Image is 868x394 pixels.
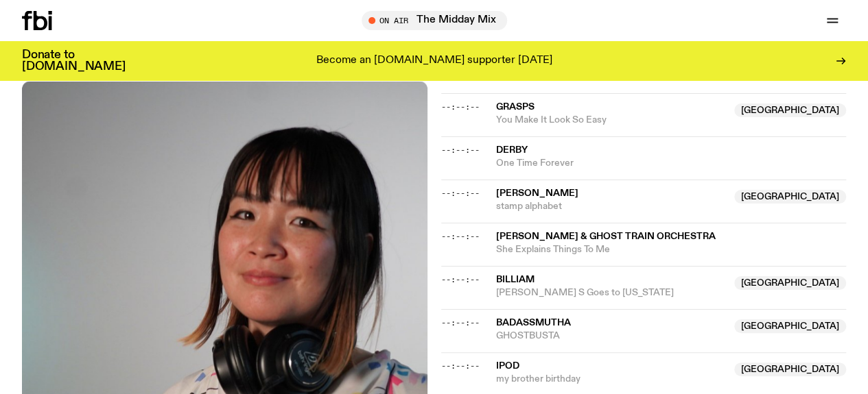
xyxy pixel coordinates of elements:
[496,114,727,127] span: You Make It Look So Easy
[734,319,846,333] span: [GEOGRAPHIC_DATA]
[316,55,552,67] p: Become an [DOMAIN_NAME] supporter [DATE]
[441,231,480,242] span: --:--:--
[734,362,846,376] span: [GEOGRAPHIC_DATA]
[496,318,571,328] span: BADASSMUTHA
[496,275,535,284] span: Billiam
[496,330,727,343] span: GHOSTBUSTA
[496,188,578,198] span: [PERSON_NAME]
[441,274,480,285] span: --:--:--
[362,11,507,30] button: On AirThe Midday Mix
[441,360,480,371] span: --:--:--
[496,243,847,256] span: She Explains Things To Me
[734,276,846,290] span: [GEOGRAPHIC_DATA]
[441,101,480,112] span: --:--:--
[496,157,847,170] span: One Time Forever
[496,102,535,112] span: Grasps
[496,286,727,299] span: [PERSON_NAME] S Goes to [US_STATE]
[734,103,846,117] span: [GEOGRAPHIC_DATA]
[496,373,727,386] span: my brother birthday
[496,361,519,371] span: iPod
[441,145,480,156] span: --:--:--
[22,49,126,73] h3: Donate to [DOMAIN_NAME]
[441,317,480,328] span: --:--:--
[496,200,727,213] span: stamp alphabet
[496,232,716,241] span: [PERSON_NAME] & Ghost Train Orchestra
[441,188,480,199] span: --:--:--
[496,145,528,155] span: DERBY
[734,190,846,204] span: [GEOGRAPHIC_DATA]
